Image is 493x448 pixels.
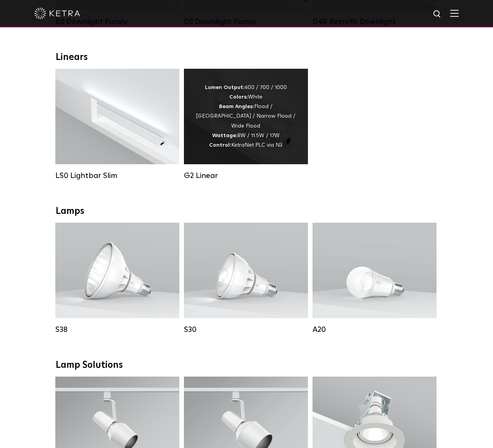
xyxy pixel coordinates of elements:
div: 400 / 700 / 1000 White Flood / [GEOGRAPHIC_DATA] / Narrow Flood / Wide Flood 8W / 11.5W / 17W Ket... [195,83,296,150]
div: A20 [313,325,437,334]
a: G2 Linear Lumen Output:400 / 700 / 1000Colors:WhiteBeam Angles:Flood / [GEOGRAPHIC_DATA] / Narrow... [184,69,308,180]
img: search icon [433,10,442,19]
a: LS0 Lightbar Slim Lumen Output:200 / 350Colors:White / BlackControl:X96 Controller [55,69,179,180]
a: A20 Lumen Output:600 / 800Colors:White / BlackBase Type:E26 Edison Base / GU24Beam Angles:Omni-Di... [313,223,437,334]
a: S30 Lumen Output:1100Colors:White / BlackBase Type:E26 Edison Base / GU24Beam Angles:15° / 25° / ... [184,223,308,334]
div: Linears [56,52,437,63]
div: Lamps [56,206,437,217]
img: Hamburger%20Nav.svg [450,10,459,17]
div: S30 [184,325,308,334]
div: S38 [55,325,179,334]
strong: Wattage: [212,133,237,138]
strong: Colors: [229,94,248,100]
img: ketra-logo-2019-white [34,8,80,19]
div: LS0 Lightbar Slim [55,171,179,180]
div: Lamp Solutions [56,360,437,371]
strong: Beam Angles: [219,104,254,109]
div: G2 Linear [184,171,308,180]
strong: Control: [209,142,231,148]
a: S38 Lumen Output:1100Colors:White / BlackBase Type:E26 Edison Base / GU24Beam Angles:10° / 25° / ... [55,223,179,334]
strong: Lumen Output: [205,85,245,90]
